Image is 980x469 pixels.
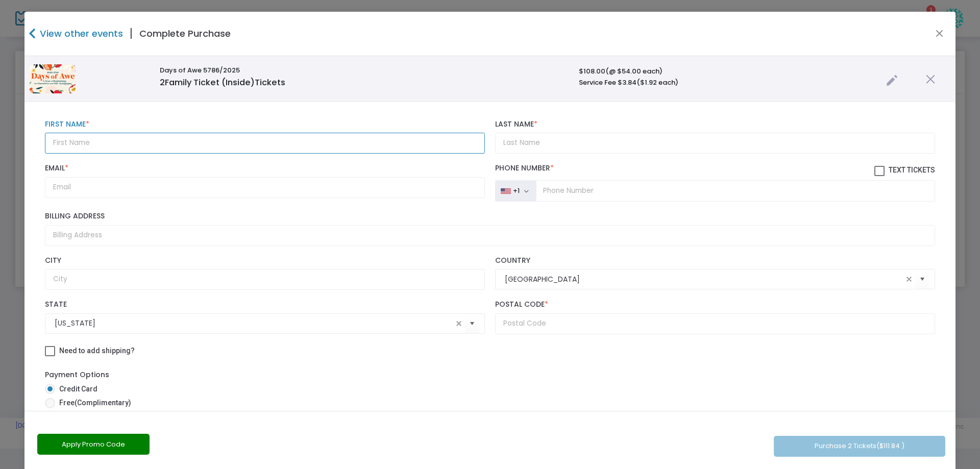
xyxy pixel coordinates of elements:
label: Phone Number [495,164,935,176]
button: Close [933,27,946,40]
label: Billing Address [45,212,935,221]
img: cross.png [926,75,935,84]
span: clear [903,273,915,285]
label: Country [495,256,935,265]
label: First Name [45,120,485,129]
span: Free [55,398,131,408]
label: Last Name [495,120,935,129]
span: clear [453,317,465,330]
input: First Name [45,133,485,154]
label: Postal Code [495,300,935,309]
h6: Days of Awe 5786/2025 [160,66,569,75]
span: Text Tickets [889,166,935,174]
label: Email [45,164,485,173]
label: Payment Options [45,369,109,380]
input: Postal Code [495,313,935,334]
h4: Complete Purchase [139,27,231,40]
input: Last Name [495,133,935,154]
input: Phone Number [536,180,935,202]
div: +1 [513,187,520,195]
span: Family Ticket (Inside) [160,77,285,88]
label: City [45,256,485,265]
button: Select [915,269,929,290]
span: | [123,24,139,43]
button: Select [465,313,479,334]
span: Credit Card [55,384,97,394]
button: Apply Promo Code [37,434,150,455]
span: (Complimentary) [75,399,131,407]
input: Email [45,177,485,198]
button: +1 [495,180,536,202]
span: (@ $54.00 each) [605,66,663,76]
input: Billing Address [45,225,935,246]
span: Need to add shipping? [59,347,135,355]
label: State [45,300,485,309]
h6: $108.00 [579,67,876,76]
input: Select Country [505,274,903,285]
span: Tickets [255,77,285,88]
h4: View other events [37,27,123,40]
h6: Service Fee $3.84 [579,79,876,87]
input: Select State [55,318,453,329]
img: TicketEmailImage.png [30,64,76,93]
span: 2 [160,77,165,88]
span: ($1.92 each) [636,78,678,87]
input: City [45,269,485,290]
